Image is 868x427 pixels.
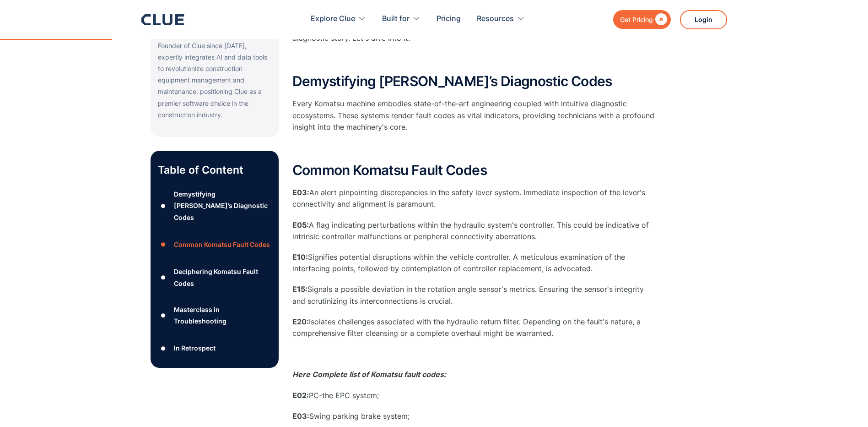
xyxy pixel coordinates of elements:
[292,370,446,379] em: Here Complete list of Komatsu fault codes:
[477,5,514,33] div: Resources
[292,316,658,339] p: Isolates challenges associated with the hydraulic return filter. Depending on the fault's nature,...
[158,188,271,223] a: ●Demystifying [PERSON_NAME]’s Diagnostic Codes
[292,220,309,230] strong: E05:
[292,53,658,65] p: ‍
[158,341,169,355] div: ●
[158,163,271,177] p: Table of Content
[174,304,271,327] div: Masterclass in Troubleshooting
[292,348,658,360] p: ‍
[653,14,667,25] div: 
[292,74,658,89] h2: Demystifying [PERSON_NAME]’s Diagnostic Codes
[158,199,169,213] div: ●
[158,266,271,289] a: ●Deciphering Komatsu Fault Codes
[382,5,421,33] div: Built for
[292,163,658,178] h2: Common Komatsu Fault Codes
[613,10,671,29] a: Get Pricing
[292,411,309,421] strong: E03:
[158,304,271,327] a: ●Masterclass in Troubleshooting
[158,341,271,355] a: ●In Retrospect
[311,5,366,33] div: Explore Clue
[311,5,355,33] div: Explore Clue
[292,187,658,210] p: An alert pinpointing discrepancies in the safety lever system. Immediate inspection of the lever'...
[292,411,658,422] p: Swing parking brake system;
[680,10,727,29] a: Login
[158,238,271,252] a: ●Common Komatsu Fault Codes
[292,219,658,242] p: A flag indicating perturbations within the hydraulic system's controller. This could be indicativ...
[477,5,525,33] div: Resources
[382,5,410,33] div: Built for
[174,239,270,250] div: Common Komatsu Fault Codes
[292,252,658,274] p: Signifies potential disruptions within the vehicle controller. A meticulous examination of the in...
[620,14,653,25] div: Get Pricing
[158,308,169,322] div: ●
[158,28,271,120] p: [PERSON_NAME], CEO and Co-Founder of Clue since [DATE], expertly integrates AI and data tools to ...
[292,391,309,400] strong: E02:
[158,238,169,252] div: ●
[292,390,658,401] p: PC-the EPC system;
[174,266,271,289] div: Deciphering Komatsu Fault Codes
[292,98,658,133] p: Every Komatsu machine embodies state-of-the-art engineering coupled with intuitive diagnostic eco...
[292,317,309,326] strong: E20:
[292,285,307,294] strong: E15:
[292,142,658,153] p: ‍
[437,5,461,33] a: Pricing
[292,252,308,262] strong: E10:
[174,188,271,223] div: Demystifying [PERSON_NAME]’s Diagnostic Codes
[174,342,216,354] div: In Retrospect
[292,188,309,197] strong: E03:
[158,271,169,285] div: ●
[292,284,658,307] p: Signals a possible deviation in the rotation angle sensor's metrics. Ensuring the sensor's integr...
